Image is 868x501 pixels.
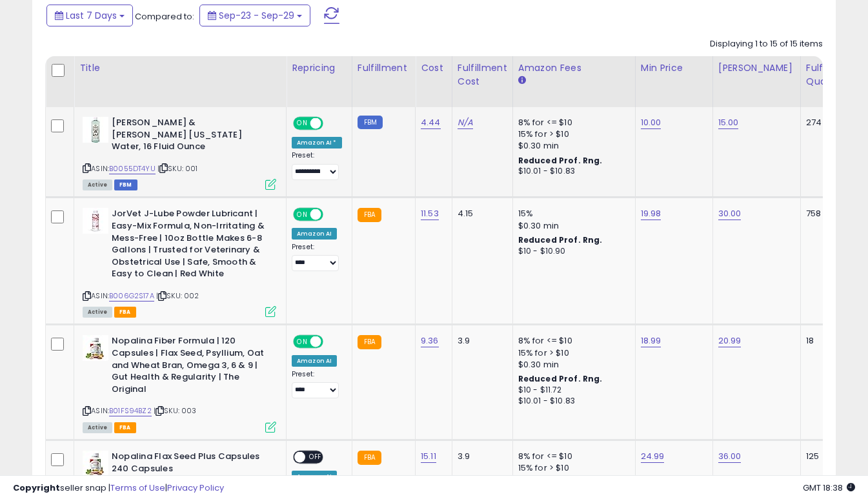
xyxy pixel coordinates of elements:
strong: Copyright [13,482,60,494]
div: ASIN: [83,208,276,316]
div: Preset: [292,370,342,399]
a: 15.00 [718,116,739,129]
div: 4.15 [458,208,503,220]
div: $0.30 min [518,359,625,371]
span: Sep-23 - Sep-29 [219,9,294,22]
small: FBA [358,208,381,222]
b: Nopalina Flax Seed Plus Capsules 240 Capsules [112,451,268,478]
div: $10.01 - $10.83 [518,166,625,177]
a: 20.99 [718,334,742,347]
div: Amazon AI * [292,137,342,148]
a: 9.36 [421,334,439,347]
div: 3.9 [458,335,503,347]
a: B006G2S17A [109,291,154,302]
div: ASIN: [83,117,276,189]
span: | SKU: 001 [157,163,198,174]
div: $10 - $10.90 [518,246,625,257]
img: 41g4oahzvsL._SL40_.jpg [83,335,108,361]
span: All listings currently available for purchase on Amazon [83,422,112,433]
span: | SKU: 003 [154,405,197,416]
a: 4.44 [421,116,441,129]
a: 15.11 [421,450,436,463]
span: | SKU: 002 [156,291,199,301]
div: 8% for <= $10 [518,451,625,462]
div: $0.30 min [518,220,625,232]
div: Displaying 1 to 15 of 15 items [710,38,823,50]
span: FBA [114,422,136,433]
a: 18.99 [641,334,661,347]
div: $0.30 min [518,140,625,152]
span: FBA [114,307,136,318]
small: Amazon Fees. [518,75,526,87]
b: JorVet J-Lube Powder Lubricant | Easy-Mix Formula, Non-Irritating & Mess-Free | 10oz Bottle Makes... [112,208,268,283]
a: 19.98 [641,207,661,220]
a: Privacy Policy [167,482,224,494]
span: OFF [321,336,342,347]
a: 10.00 [641,116,661,129]
div: Fulfillment Cost [458,61,507,88]
div: Amazon AI [292,228,337,240]
div: Amazon AI [292,355,337,367]
a: 11.53 [421,207,439,220]
div: Preset: [292,151,342,180]
b: Reduced Prof. Rng. [518,155,603,166]
div: 8% for <= $10 [518,335,625,347]
div: 15% for > $10 [518,462,625,474]
div: Cost [421,61,447,75]
div: Preset: [292,243,342,272]
span: OFF [305,452,326,463]
img: 41EKxLQHUTL._SL40_.jpg [83,117,108,143]
span: Compared to: [135,10,194,23]
span: ON [294,336,310,347]
a: B01FS94BZ2 [109,405,152,416]
div: 8% for <= $10 [518,117,625,128]
a: 30.00 [718,207,742,220]
b: [PERSON_NAME] & [PERSON_NAME] [US_STATE] Water, 16 Fluid Ounce [112,117,268,156]
div: 758 [806,208,846,220]
span: Last 7 Days [66,9,117,22]
span: OFF [321,118,342,129]
div: Fulfillable Quantity [806,61,851,88]
div: Amazon Fees [518,61,630,75]
div: Fulfillment [358,61,410,75]
div: Min Price [641,61,707,75]
span: All listings currently available for purchase on Amazon [83,307,112,318]
div: [PERSON_NAME] [718,61,795,75]
span: FBM [114,179,137,190]
button: Last 7 Days [46,5,133,26]
span: ON [294,209,310,220]
a: 24.99 [641,450,665,463]
span: OFF [321,209,342,220]
small: FBA [358,451,381,465]
div: $10.01 - $10.83 [518,396,625,407]
div: 18 [806,335,846,347]
div: 3.9 [458,451,503,462]
small: FBA [358,335,381,349]
img: 41kfKWkGXoL._SL40_.jpg [83,451,108,476]
div: Title [79,61,281,75]
a: Terms of Use [110,482,165,494]
div: 274 [806,117,846,128]
div: ASIN: [83,335,276,431]
small: FBM [358,116,383,129]
div: Repricing [292,61,347,75]
div: 125 [806,451,846,462]
b: Reduced Prof. Rng. [518,373,603,384]
b: Nopalina Fiber Formula | 120 Capsules | Flax Seed, Psyllium, Oat and Wheat Bran, Omega 3, 6 & 9 |... [112,335,268,398]
a: N/A [458,116,473,129]
span: All listings currently available for purchase on Amazon [83,179,112,190]
div: 15% for > $10 [518,347,625,359]
b: Reduced Prof. Rng. [518,234,603,245]
span: 2025-10-7 18:38 GMT [803,482,855,494]
button: Sep-23 - Sep-29 [199,5,310,26]
span: ON [294,118,310,129]
img: 31DIlwsTlGL._SL40_.jpg [83,208,108,234]
div: 15% [518,208,625,220]
a: 36.00 [718,450,742,463]
div: $10 - $11.72 [518,385,625,396]
div: seller snap | | [13,482,224,495]
div: 15% for > $10 [518,128,625,140]
a: B0055DT4YU [109,163,156,174]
